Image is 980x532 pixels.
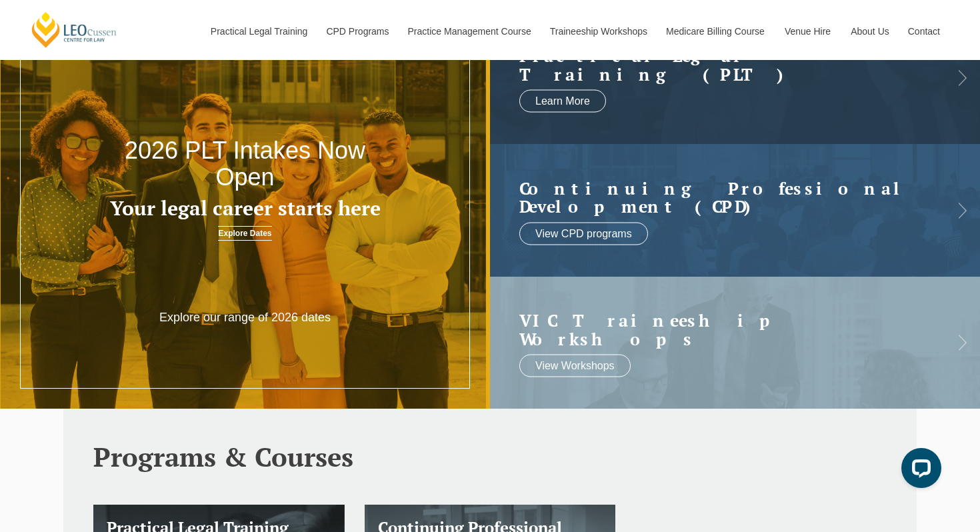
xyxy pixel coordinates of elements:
[841,3,898,60] a: About Us
[201,3,317,60] a: Practical Legal Training
[656,3,775,60] a: Medicare Billing Course
[519,311,924,348] a: VIC Traineeship Workshops
[30,11,119,49] a: [PERSON_NAME] Centre for Law
[891,443,947,499] iframe: LiveChat chat widget
[398,3,540,60] a: Practice Management Course
[898,3,950,60] a: Contact
[540,3,656,60] a: Traineeship Workshops
[519,222,648,245] a: View CPD programs
[316,3,397,60] a: CPD Programs
[218,226,271,241] a: Explore Dates
[93,442,887,471] h2: Programs & Courses
[98,197,392,219] h3: Your legal career starts here
[519,179,924,215] a: Continuing ProfessionalDevelopment (CPD)
[519,179,924,215] h2: Continuing Professional Development (CPD)
[98,137,392,190] h2: 2026 PLT Intakes Now Open
[775,3,841,60] a: Venue Hire
[519,90,606,113] a: Learn More
[519,47,924,83] a: Practical LegalTraining (PLT)
[519,47,924,83] h2: Practical Legal Training (PLT)
[147,310,343,325] p: Explore our range of 2026 dates
[519,355,631,377] a: View Workshops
